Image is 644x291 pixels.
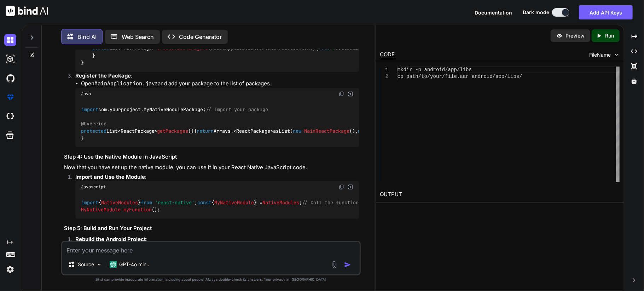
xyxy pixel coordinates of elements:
[78,261,94,268] p: Source
[605,32,614,39] p: Run
[293,127,302,134] span: new
[475,10,512,16] span: Documentation
[75,235,360,244] p: :
[380,67,388,73] div: 1
[101,199,138,205] span: NativeModules
[214,199,254,205] span: MyNativeModule
[75,173,360,181] p: :
[398,74,522,79] span: cp path/to/your/file.aar android/app/libs/
[75,72,131,79] strong: Register the Package
[398,67,472,73] span: mkdir -p android/app/libs
[110,261,117,268] img: GPT-4o mini
[94,80,158,87] code: MainApplication.java
[75,72,360,80] p: :
[304,127,350,134] span: MainReactPackage
[179,33,222,41] p: Code Generator
[81,184,106,190] span: Javascript
[302,199,359,205] span: // Call the function
[75,173,145,180] strong: Import and Use the Module
[122,33,154,41] p: Web Search
[556,33,563,39] img: preview
[141,199,152,205] span: from
[614,52,620,58] img: chevron down
[262,199,299,205] span: NativeModules
[81,199,98,205] span: import
[64,153,360,161] h3: Step 4: Use the Native Module in JavaScript
[123,206,152,213] span: myFunction
[6,6,48,16] img: Bind AI
[81,199,359,213] code: { } ; { } = ; . ();
[579,5,633,19] button: Add API Keys
[64,164,360,172] p: Now that you have set up the native module, you can use it in your React Native JavaScript code.
[81,206,121,213] span: MyNativeModule
[380,51,395,59] div: CODE
[75,236,146,242] strong: Rebuild the Android Project
[81,91,91,97] span: Java
[81,120,106,127] span: @Override
[64,224,360,233] h3: Step 5: Build and Run Your Project
[330,261,338,269] img: attachment
[4,110,16,122] img: cloudideIcon
[4,72,16,84] img: githubDark
[565,32,585,39] p: Preview
[81,127,106,134] span: protected
[4,53,16,65] img: darkAi-studio
[376,186,624,203] h2: OUTPUT
[589,51,611,58] span: FileName
[197,127,214,134] span: return
[347,91,354,97] img: Open in Browser
[92,45,109,51] span: public
[157,45,208,51] span: createViewManagers
[77,33,97,41] p: Bind AI
[339,91,344,97] img: copy
[208,45,316,51] span: (ReactApplicationContext reactContext)
[4,91,16,103] img: premium
[61,277,361,282] p: Bind can provide inaccurate information, including about people. Always double-check its answers....
[120,261,150,268] p: GPT-4o min..
[4,263,16,275] img: settings
[475,9,512,16] button: Documentation
[155,199,195,205] span: 'react-native'
[157,127,188,134] span: getPackages
[197,199,211,205] span: const
[339,184,344,190] img: copy
[319,45,336,51] span: return
[344,261,351,268] img: icon
[4,34,16,46] img: darkChat
[81,105,508,142] code: com.yourproject.MyNativeModulePackage; List<ReactPackage> { Arrays.<ReactPackage>asList( (), () ); }
[96,262,102,268] img: Pick Models
[81,80,360,88] li: Open and add your package to the list of packages.
[206,106,268,112] span: // Import your package
[380,73,388,80] div: 2
[523,9,549,16] span: Dark mode
[358,127,367,134] span: new
[81,106,98,112] span: import
[188,127,194,134] span: ()
[347,184,354,190] img: Open in Browser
